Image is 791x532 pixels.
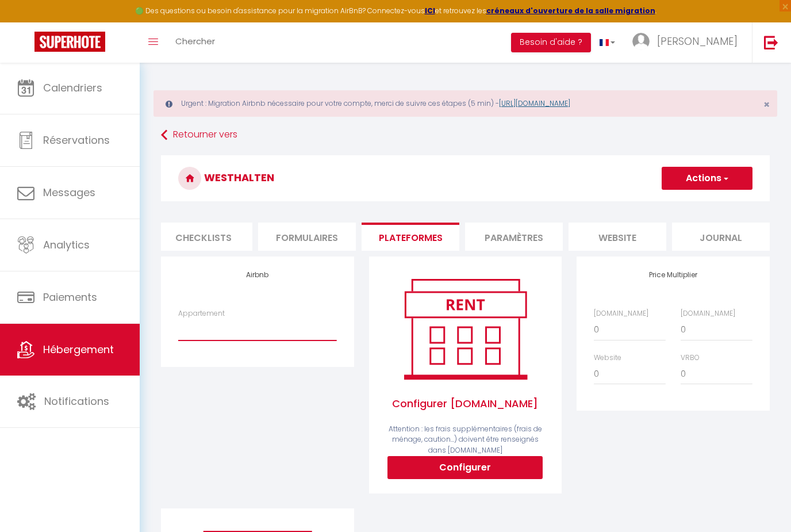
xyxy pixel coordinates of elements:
span: Attention : les frais supplémentaires (frais de ménage, caution...) doivent être renseignés dans ... [389,424,542,456]
li: Formulaires [258,223,356,251]
span: Notifications [44,394,109,408]
h4: Price Multiplier [594,271,752,279]
button: Actions [662,167,752,190]
span: Réservations [43,133,110,147]
li: website [569,223,666,251]
span: Hébergement [43,342,114,357]
span: Chercher [175,35,215,47]
button: Close [763,99,770,110]
span: Paiements [43,290,97,304]
button: Configurer [387,456,543,479]
li: Journal [672,223,770,251]
h3: Westhalten [161,155,770,201]
span: [PERSON_NAME] [657,34,738,48]
li: Checklists [155,223,252,251]
a: Chercher [167,22,224,63]
a: créneaux d'ouverture de la salle migration [486,6,655,16]
img: ... [632,33,650,50]
a: ... [PERSON_NAME] [624,22,752,63]
label: Website [594,353,621,363]
a: Retourner vers [161,125,770,146]
h4: Airbnb [178,271,336,279]
span: Configurer [DOMAIN_NAME] [386,384,544,423]
a: ICI [425,6,435,16]
button: Besoin d'aide ? [511,33,591,52]
label: VRBO [681,353,700,363]
li: Plateformes [362,223,459,251]
label: [DOMAIN_NAME] [681,308,735,319]
div: Urgent : Migration Airbnb nécessaire pour votre compte, merci de suivre ces étapes (5 min) - [153,90,777,117]
span: Analytics [43,238,90,252]
a: [URL][DOMAIN_NAME] [499,98,570,108]
img: logout [764,35,778,49]
label: Appartement [178,308,225,319]
button: Ouvrir le widget de chat LiveChat [9,5,44,39]
span: Messages [43,185,95,200]
img: Super Booking [34,32,105,52]
li: Paramètres [465,223,563,251]
img: rent.png [392,274,539,384]
span: Calendriers [43,81,102,95]
label: [DOMAIN_NAME] [594,308,648,319]
span: × [763,97,770,112]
